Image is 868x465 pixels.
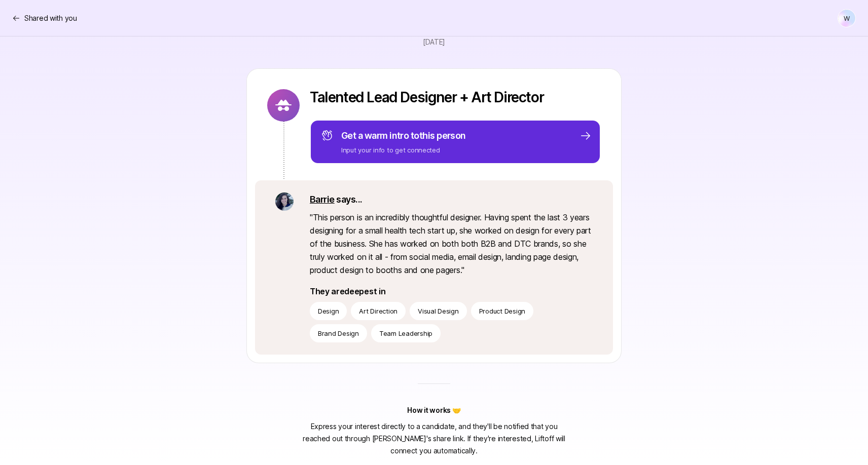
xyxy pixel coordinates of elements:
[24,12,77,24] p: Shared with you
[318,328,359,338] p: Brand Design
[359,306,397,316] p: Art Direction
[418,306,459,316] p: Visual Design
[411,130,466,141] span: to this person
[479,306,525,316] p: Product Design
[844,12,850,24] p: W
[310,192,593,207] p: says...
[310,89,601,105] p: Talented Lead Designer + Art Director
[310,194,335,205] a: Barrie
[275,192,294,211] img: f3789128_d726_40af_ba80_c488df0e0488.jpg
[302,420,566,457] p: Express your interest directly to a candidate, and they'll be notified that you reached out throu...
[318,306,339,316] p: Design
[423,36,445,48] p: [DATE]
[310,285,593,298] p: They are deepest in
[838,9,856,27] button: W
[341,145,466,155] p: Input your info to get connected
[379,328,432,338] p: Team Leadership
[341,129,466,143] p: Get a warm intro
[310,211,593,277] p: " This person is an incredibly thoughtful designer. Having spent the last 3 years designing for a...
[407,404,460,416] p: How it works 🤝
